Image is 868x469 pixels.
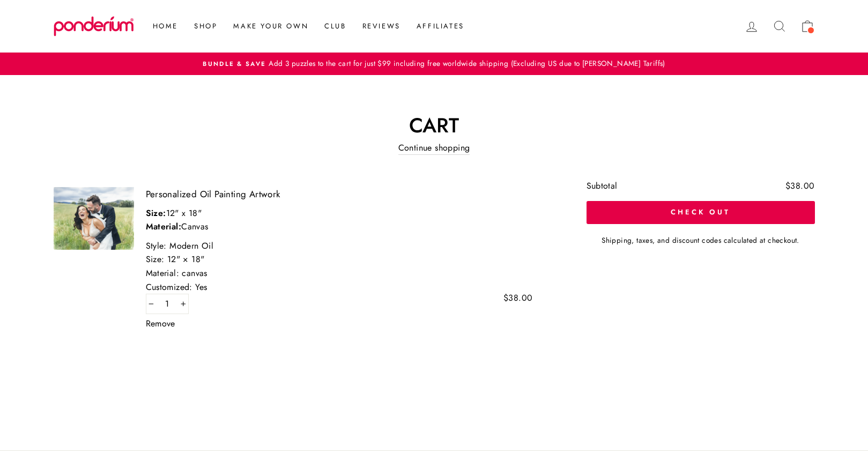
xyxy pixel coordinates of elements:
[503,294,532,302] span: $38.00
[54,187,134,250] img: Personalized Oil Painting Artwork
[785,182,814,190] div: $38.00
[146,206,533,220] div: 12" x 18"
[146,220,182,233] span: Material:
[225,17,316,36] a: Make Your Own
[178,294,189,314] button: Increase item quantity by one
[203,59,266,68] span: Bundle & Save
[146,239,533,253] div: Style: Modern Oil
[139,17,472,36] ul: Primary
[354,17,409,36] a: Reviews
[146,319,175,328] a: Remove
[409,17,472,36] a: Affiliates
[54,115,815,136] h1: Cart
[145,17,186,36] a: Home
[146,294,157,314] button: Reduce item quantity by one
[587,182,618,190] div: Subtotal
[587,201,815,224] button: Check out
[56,58,812,70] a: Bundle & SaveAdd 3 puzzles to the cart for just $99 including free worldwide shipping (Excluding ...
[146,252,533,266] div: Size: 12" × 18"
[587,235,815,247] small: Shipping, taxes, and discount codes calculated at checkout.
[316,17,354,36] a: Club
[146,207,166,219] span: Size:
[146,280,533,294] div: Customized: Yes
[54,16,134,36] img: Ponderium
[146,187,533,202] a: Personalized Oil Painting Artwork
[266,58,665,69] span: Add 3 puzzles to the cart for just $99 including free worldwide shipping (Excluding US due to [PE...
[398,141,470,155] a: Continue shopping
[186,17,225,36] a: Shop
[146,266,533,280] div: Material: canvas
[146,220,533,234] div: Canvas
